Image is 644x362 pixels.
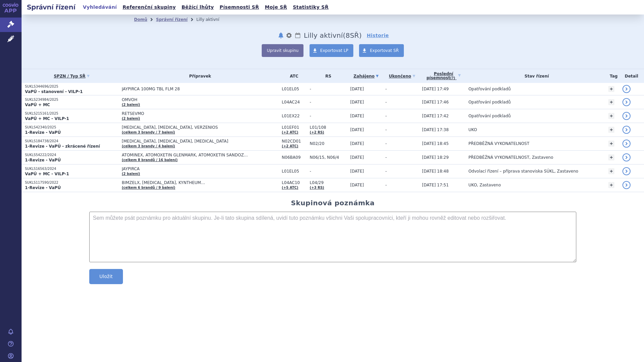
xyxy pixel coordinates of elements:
span: - [310,114,347,118]
button: Upravit skupinu [262,44,303,57]
span: - [310,169,347,174]
strong: 1-Revize - VaPÚ [25,158,61,162]
span: Opatřování podkladů [469,100,511,104]
a: (celkem 3 brandy / 4 balení) [122,144,175,148]
span: [DATE] 17:46 [422,100,449,104]
a: + [608,113,614,119]
span: [DATE] 17:42 [422,114,449,118]
a: + [608,99,614,105]
a: + [608,86,614,92]
a: Zahájeno [350,71,382,81]
a: Moje SŘ [263,3,289,12]
a: Statistiky SŘ [291,3,330,12]
span: [DATE] 17:49 [422,87,449,91]
th: Detail [619,69,644,83]
a: Referenční skupiny [121,3,178,12]
span: [DATE] [350,155,364,160]
th: Tag [605,69,619,83]
a: (+2 ATC) [282,130,298,134]
span: N06BA09 [282,155,307,160]
a: (2 balení) [122,103,140,107]
span: [DATE] 18:29 [422,155,449,160]
span: [DATE] [350,169,364,174]
strong: VaPÚ + MC - VILP-1 [25,116,69,121]
a: detail [622,112,631,120]
span: L01EF01 [282,125,307,130]
span: Odvolací řízení – příprava stanoviska SÚKL, Zastaveno [469,169,578,174]
span: JAYPIRCA [122,167,279,171]
a: Písemnosti SŘ [218,3,261,12]
a: detail [622,126,631,134]
span: Lilly aktivní [304,31,343,39]
button: notifikace [278,31,284,39]
strong: VaPÚ + MC - VILP-1 [25,172,69,176]
button: Uložit [89,269,123,284]
span: [DATE] 17:38 [422,127,449,132]
p: SUKLS16563/2024 [25,167,119,171]
span: [DATE] [350,183,364,187]
span: N02/20 [310,141,347,146]
a: (2 balení) [122,172,140,176]
a: detail [622,98,631,106]
span: - [385,169,387,174]
span: L01EL05 [282,87,307,91]
a: SPZN / Typ SŘ [25,71,119,81]
span: ( SŘ) [343,31,362,39]
span: L01/108 [310,125,347,130]
strong: 1-Revize - VaPÚ [25,185,61,190]
a: + [608,182,614,188]
span: [DATE] [350,100,364,104]
span: N06/15, N06/4 [310,155,347,160]
span: [DATE] 18:45 [422,141,449,146]
a: Správní řízení [156,17,188,22]
span: Exportovat LP [320,48,349,53]
span: - [310,100,347,104]
span: [DATE] [350,127,364,132]
a: (2 balení) [122,117,140,120]
a: detail [622,181,631,189]
span: L01EX22 [282,114,307,118]
a: detail [622,85,631,93]
strong: VaPÚ - stanovení - VILP-1 [25,89,83,94]
a: + [608,168,614,174]
span: [MEDICAL_DATA], [MEDICAL_DATA], VERZENIOS [122,125,279,130]
span: PŘEDBĚŽNÁ VYKONATELNOST [469,141,529,146]
span: - [310,87,347,91]
a: detail [622,153,631,161]
span: - [385,87,387,91]
span: OMVOH [122,97,279,102]
a: detail [622,167,631,175]
span: Opatřování podkladů [469,87,511,91]
a: + [608,127,614,133]
strong: 1-Revize - VaPÚ [25,130,61,135]
strong: VaPÚ + MC [25,102,50,107]
span: N02CD01 [282,139,307,144]
span: - [385,100,387,104]
th: Přípravek [119,69,279,83]
span: - [385,114,387,118]
span: Opatřování podkladů [469,114,511,118]
a: (celkem 6 brandů / 9 balení) [122,186,175,189]
a: + [608,154,614,160]
p: SUKLS215161/2025 [25,111,119,116]
a: Exportovat LP [310,44,354,57]
span: [DATE] [350,87,364,91]
th: Stav řízení [465,69,605,83]
span: 8 [346,31,350,39]
span: L01EL05 [282,169,307,174]
span: ATOMINEX, ATOMOXETIN GLENMARK, ATOMOXETIN SANDOZ… [122,153,279,157]
span: [MEDICAL_DATA], [MEDICAL_DATA], [MEDICAL_DATA] [122,139,279,144]
a: (+3 RS) [310,186,324,189]
a: + [608,141,614,147]
p: SUKLS42340/2025 [25,125,119,130]
p: SUKLS117590/2022 [25,180,119,185]
span: L04AC24 [282,100,307,104]
span: [DATE] 18:48 [422,169,449,174]
a: Domů [134,17,147,22]
a: (+5 ATC) [282,186,298,189]
span: L04AC10 [282,180,307,185]
span: [DATE] [350,141,364,146]
span: PŘEDBĚŽNÁ VYKONATELNOST, Zastaveno [469,155,553,160]
a: Ukončeno [385,71,419,81]
span: UKO [469,127,477,132]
